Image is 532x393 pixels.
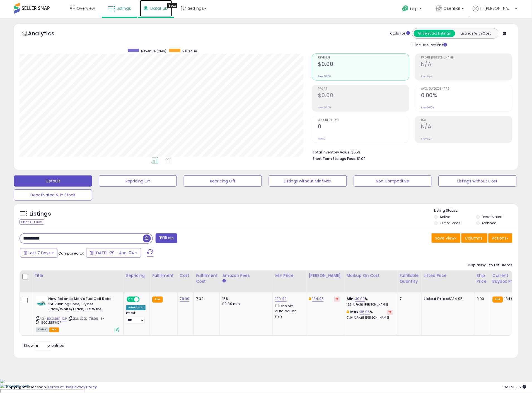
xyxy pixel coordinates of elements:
[196,273,217,284] div: Fulfillment Cost
[400,297,417,302] div: 7
[489,233,512,243] button: Actions
[468,263,512,268] div: Displaying 1 to 1 of 1 items
[309,273,342,279] div: [PERSON_NAME]
[150,6,168,11] span: DataHub
[461,233,488,243] button: Columns
[126,311,146,324] div: Preset:
[222,279,226,284] small: Amazon Fees.
[49,328,59,332] span: FBA
[126,273,147,279] div: Repricing
[141,49,166,53] span: Revenue (prev)
[434,208,518,213] p: Listing States:
[14,189,92,201] button: Deactivated & In Stock
[318,119,409,122] span: Ordered Items
[357,156,366,161] span: $1.02
[14,175,92,187] button: Default
[77,6,95,11] span: Overview
[99,175,177,187] button: Repricing On
[318,137,326,140] small: Prev: 0
[127,297,134,302] span: ON
[477,297,486,302] div: 0.00
[222,297,269,302] div: 15%
[313,296,324,302] a: 134.95
[184,175,262,187] button: Repricing Off
[24,343,64,348] span: Show: entries
[421,56,512,59] span: Profit [PERSON_NAME]
[421,61,512,69] h2: N/A
[20,219,44,225] div: Clear All Filters
[347,310,393,320] div: %
[30,210,51,218] h5: Listings
[117,6,131,11] span: Listings
[473,6,518,18] a: Hi [PERSON_NAME]
[408,42,454,48] div: Include Returns
[421,87,512,91] span: Avg. Buybox Share
[139,297,148,302] span: OFF
[318,87,409,91] span: Profit
[388,31,410,36] div: Totals For
[432,233,461,243] button: Save View
[360,309,370,315] a: 35.95
[410,6,418,11] span: Help
[180,296,190,302] a: 78.99
[347,316,393,320] p: 21.04% Profit [PERSON_NAME]
[152,297,163,303] small: FBA
[222,302,269,307] div: $0.30 min
[347,297,393,307] div: %
[421,106,434,109] small: Prev: 0.00%
[86,248,141,258] button: [DATE]-29 - Aug-04
[421,119,512,122] span: ROI
[152,273,175,279] div: Fulfillment
[318,92,409,100] h2: $0.00
[477,273,488,284] div: Ship Price
[424,273,472,279] div: Listed Price
[455,30,497,37] button: Listings With Cost
[318,123,409,131] h2: 0
[47,317,67,321] a: B0CLB8FHCP
[439,175,517,187] button: Listings without Cost
[355,296,365,302] a: 30.00
[400,273,419,284] div: Fulfillable Quantity
[182,49,197,53] span: Revenue
[318,56,409,59] span: Revenue
[34,273,121,279] div: Title
[424,297,470,302] div: $134.95
[36,297,47,308] img: 31MLbmA0IeL._SL40_.jpg
[398,1,427,18] a: Help
[482,214,503,219] label: Deactivated
[156,233,177,243] button: Filters
[36,297,119,332] div: ASIN:
[424,296,449,302] b: Listed Price:
[196,297,216,302] div: 7.32
[350,309,360,315] b: Max:
[421,75,432,78] small: Prev: N/A
[222,273,270,279] div: Amazon Fees
[269,175,347,187] button: Listings without Min/Max
[421,137,432,140] small: Prev: N/A
[504,296,516,302] span: 134.95
[275,303,302,319] div: Disable auto adjust min
[402,5,409,12] i: Get Help
[347,296,355,302] b: Min:
[480,6,514,11] span: Hi [PERSON_NAME]
[36,328,49,332] span: All listings currently available for purchase on Amazon
[344,270,397,292] th: The percentage added to the cost of goods (COGS) that forms the calculator for Min & Max prices.
[313,156,356,161] b: Short Term Storage Fees:
[28,250,50,256] span: Last 7 Days
[318,75,331,78] small: Prev: $0.00
[28,30,65,39] h5: Analytics
[440,221,460,225] label: Out of Stock
[347,303,393,307] p: 18.31% Profit [PERSON_NAME]
[318,106,331,109] small: Prev: $0.00
[493,297,503,303] small: FBA
[95,250,134,256] span: [DATE]-29 - Aug-04
[275,273,304,279] div: Min Price
[275,296,287,302] a: 129.42
[20,248,57,258] button: Last 7 Days
[313,148,508,155] li: $553
[126,305,146,310] div: Amazon AI
[347,273,395,279] div: Markup on Cost
[36,317,104,325] span: | SKU: JOES_78.99_6-27_B0CLB8FHCP
[482,221,497,225] label: Archived
[414,30,455,37] button: All Selected Listings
